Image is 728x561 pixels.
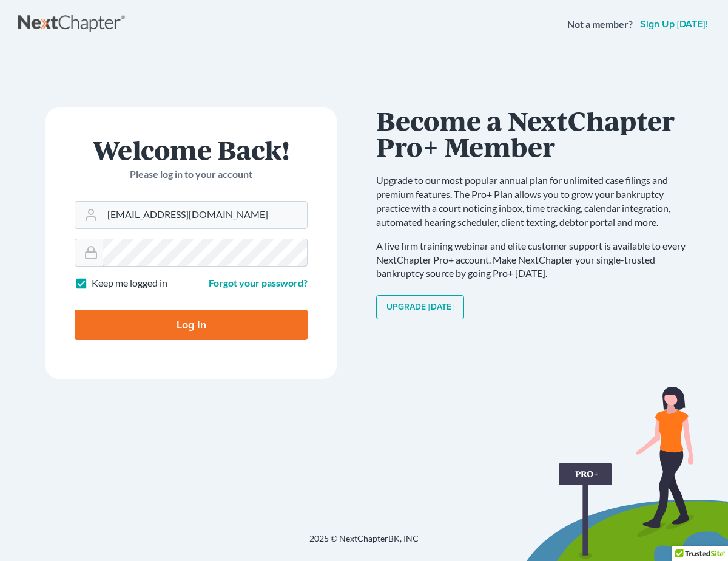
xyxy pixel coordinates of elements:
[75,137,308,163] h1: Welcome Back!
[92,276,167,290] label: Keep me logged in
[376,107,698,159] h1: Become a NextChapter Pro+ Member
[376,295,464,319] a: Upgrade [DATE]
[103,202,307,228] input: Email Address
[376,239,698,281] p: A live firm training webinar and elite customer support is available to every NextChapter Pro+ ac...
[638,19,710,29] a: Sign up [DATE]!
[75,168,308,182] p: Please log in to your account
[376,174,698,229] p: Upgrade to our most popular annual plan for unlimited case filings and premium features. The Pro+...
[567,18,633,32] strong: Not a member?
[209,277,308,288] a: Forgot your password?
[18,532,710,554] div: 2025 © NextChapterBK, INC
[75,310,308,340] input: Log In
